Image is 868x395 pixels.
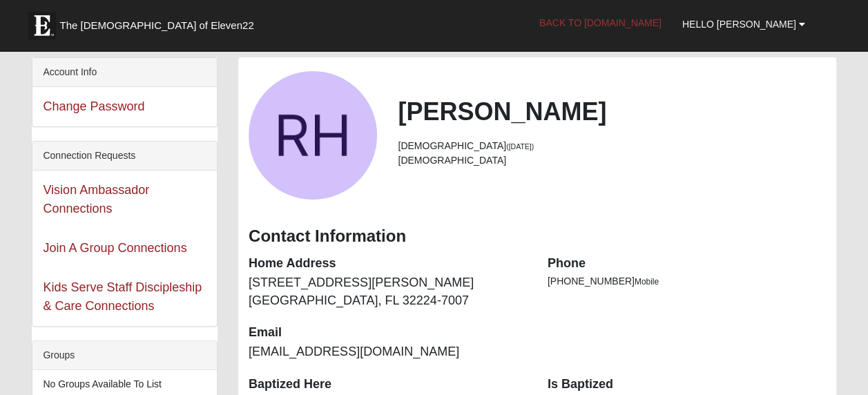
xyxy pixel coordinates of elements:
[548,274,826,289] li: [PHONE_NUMBER]
[548,376,826,394] dt: Is Baptized
[32,341,217,370] div: Groups
[682,19,796,30] span: Hello [PERSON_NAME]
[249,255,527,273] dt: Home Address
[249,343,527,361] dd: [EMAIL_ADDRESS][DOMAIN_NAME]
[398,97,825,126] h2: [PERSON_NAME]
[43,183,149,215] a: Vision Ambassador Connections
[529,6,672,40] a: Back to [DOMAIN_NAME]
[32,58,217,87] div: Account Info
[43,99,144,113] a: Change Password
[32,142,217,171] div: Connection Requests
[59,19,253,32] span: The [DEMOGRAPHIC_DATA] of Eleven22
[28,12,56,39] img: Eleven22 logo
[249,324,527,342] dt: Email
[249,227,826,247] h3: Contact Information
[249,376,527,394] dt: Baptized Here
[548,255,826,273] dt: Phone
[21,5,298,39] a: The [DEMOGRAPHIC_DATA] of Eleven22
[398,139,825,153] li: [DEMOGRAPHIC_DATA]
[249,71,377,200] a: View Fullsize Photo
[506,142,534,151] small: ([DATE])
[672,7,816,41] a: Hello [PERSON_NAME]
[635,277,659,287] span: Mobile
[398,153,825,168] li: [DEMOGRAPHIC_DATA]
[249,274,527,309] dd: [STREET_ADDRESS][PERSON_NAME] [GEOGRAPHIC_DATA], FL 32224-7007
[43,241,186,255] a: Join A Group Connections
[43,280,202,313] a: Kids Serve Staff Discipleship & Care Connections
